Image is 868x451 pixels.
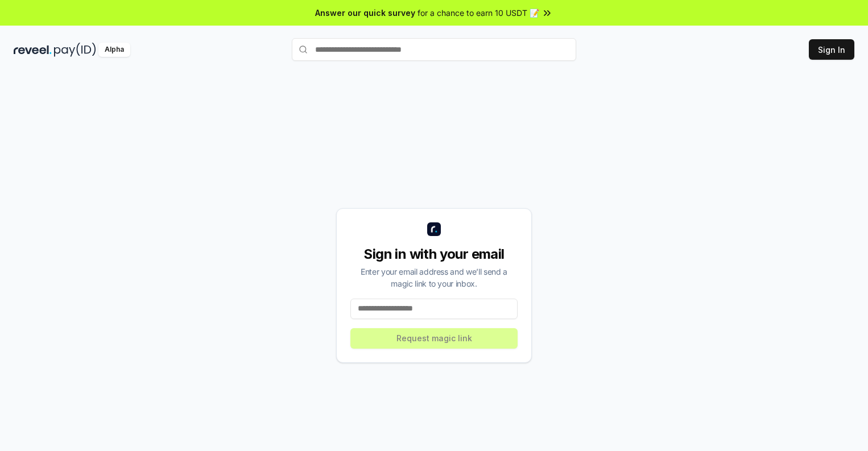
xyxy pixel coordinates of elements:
[14,43,52,57] img: reveel_dark
[418,7,539,19] span: for a chance to earn 10 USDT 📝
[350,245,518,263] div: Sign in with your email
[315,7,415,19] span: Answer our quick survey
[350,266,518,289] div: Enter your email address and we’ll send a magic link to your inbox.
[427,222,441,236] img: logo_small
[54,43,96,57] img: pay_id
[809,39,854,60] button: Sign In
[98,43,130,57] div: Alpha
